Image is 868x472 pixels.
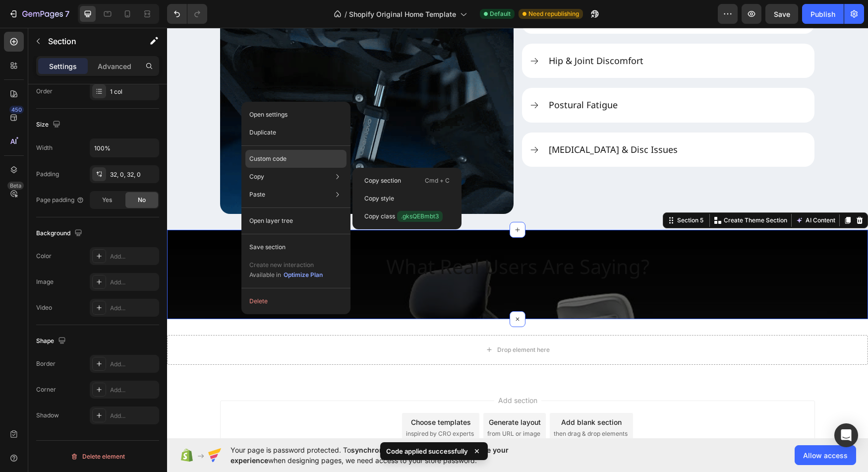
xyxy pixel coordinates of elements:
[90,139,159,157] input: Auto
[9,106,24,114] div: 450
[249,216,293,225] p: Open layer tree
[774,10,790,18] span: Save
[490,9,511,18] span: Default
[330,318,383,326] div: Drop element here
[36,143,53,152] div: Width
[627,187,670,199] button: AI Content
[364,176,401,185] p: Copy section
[810,9,835,19] div: Publish
[795,445,856,465] button: Allow access
[4,4,74,24] button: 7
[36,170,59,179] div: Padding
[36,385,56,394] div: Corner
[387,402,461,410] span: then drag & drop elements
[803,450,848,461] span: Allow access
[249,243,286,252] p: Save section
[394,389,455,400] div: Add blank section
[345,9,347,19] span: /
[249,271,281,278] span: Available in
[397,211,443,222] span: .gksQEBmbt3
[834,423,858,447] div: Open Intercom Messenger
[382,27,476,39] p: Hip & Joint Discomfort
[70,451,125,463] div: Delete element
[7,182,24,190] div: Beta
[327,367,374,378] span: Add section
[102,196,112,204] span: Yes
[249,110,288,119] p: Open settings
[211,218,490,275] h2: What Real Users Are Saying?
[36,87,53,96] div: Order
[98,61,131,71] p: Advanced
[110,360,157,369] div: Add...
[48,35,129,47] p: Section
[349,9,456,19] span: Shopify Original Home Template
[36,277,54,286] div: Image
[249,154,287,163] p: Custom code
[36,449,159,465] button: Delete element
[244,389,304,400] div: Choose templates
[320,402,373,410] span: from URL or image
[36,303,52,312] div: Video
[110,304,157,313] div: Add...
[557,188,620,197] p: Create Theme Section
[110,170,157,179] div: 32, 0, 32, 0
[322,389,374,400] div: Generate layout
[249,128,276,137] p: Duplicate
[382,71,451,83] p: Postural Fatigue
[36,252,52,261] div: Color
[249,172,264,181] p: Copy
[382,116,511,128] p: [MEDICAL_DATA] & Disc Issues
[231,446,509,465] span: synchronize your theme style & enhance your experience
[110,252,157,261] div: Add...
[110,386,157,395] div: Add...
[138,196,146,204] span: No
[110,278,157,287] div: Add...
[36,411,59,420] div: Shadow
[36,196,84,204] div: Page padding
[249,260,323,270] p: Create new interaction
[65,8,69,20] p: 7
[245,292,347,310] button: Delete
[49,61,77,71] p: Settings
[386,446,468,456] p: Code applied successfully
[110,87,157,96] div: 1 col
[802,4,844,24] button: Publish
[284,270,323,279] div: Optimize Plan
[110,411,157,420] div: Add...
[508,188,538,197] div: Section 5
[231,445,547,466] span: Your page is password protected. To when designing pages, we need access to your store password.
[364,194,394,203] p: Copy style
[36,335,68,348] div: Shape
[528,9,579,18] span: Need republishing
[364,211,443,222] p: Copy class
[249,190,265,199] p: Paste
[283,270,323,280] button: Optimize Plan
[36,227,84,240] div: Background
[765,4,798,24] button: Save
[36,359,56,368] div: Border
[425,176,450,186] p: Cmd + C
[36,118,62,132] div: Size
[239,402,307,410] span: inspired by CRO experts
[167,4,207,24] div: Undo/Redo
[167,28,868,438] iframe: Design area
